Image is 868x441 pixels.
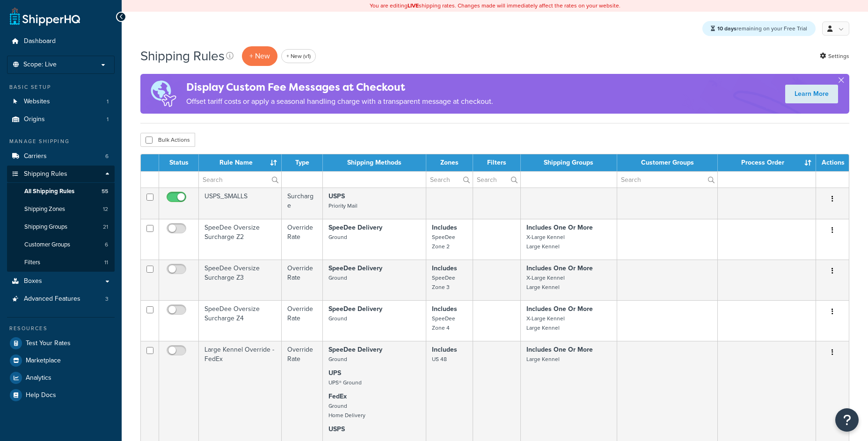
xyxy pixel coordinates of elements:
[526,233,565,251] small: X-Large Kennel Large Kennel
[140,47,225,65] h1: Shipping Rules
[432,314,455,332] small: SpeeDee Zone 4
[328,391,347,401] strong: FedEx
[107,98,109,106] span: 1
[526,355,560,363] small: Large Kennel
[432,355,447,363] small: US 48
[328,263,382,273] strong: SpeeDee Delivery
[282,154,323,171] th: Type
[7,218,115,236] li: Shipping Groups
[785,85,838,103] a: Learn More
[7,148,115,165] li: Carriers
[7,325,115,333] div: Resources
[199,154,282,171] th: Rule Name : activate to sort column ascending
[426,154,473,171] th: Zones
[26,374,51,382] span: Analytics
[426,172,473,188] input: Search
[473,154,520,171] th: Filters
[526,314,565,332] small: X-Large Kennel Large Kennel
[328,202,357,210] small: Priority Mail
[24,295,80,303] span: Advanced Features
[7,273,115,290] li: Boxes
[835,408,859,432] button: Open Resource Center
[328,424,345,434] strong: USPS
[473,172,520,188] input: Search
[7,83,115,91] div: Basic Setup
[7,201,115,218] li: Shipping Zones
[328,345,382,354] strong: SpeeDee Delivery
[140,133,195,147] button: Bulk Actions
[328,368,341,378] strong: UPS
[408,1,419,10] b: LIVE
[199,300,282,341] td: SpeeDee Oversize Surcharge Z4
[199,219,282,260] td: SpeeDee Oversize Surcharge Z2
[23,61,57,69] span: Scope: Live
[282,188,323,219] td: Surcharge
[717,24,737,33] strong: 10 days
[282,300,323,341] td: Override Rate
[526,223,593,232] strong: Includes One Or More
[7,166,115,183] a: Shipping Rules
[328,314,347,323] small: Ground
[7,148,115,165] a: Carriers 6
[7,137,115,145] div: Manage Shipping
[105,152,109,160] span: 6
[7,33,115,50] li: Dashboard
[328,191,345,201] strong: USPS
[7,290,115,308] a: Advanced Features 3
[103,223,108,231] span: 21
[328,233,347,241] small: Ground
[282,260,323,300] td: Override Rate
[328,378,362,387] small: UPS® Ground
[159,154,199,171] th: Status
[526,274,565,291] small: X-Large Kennel Large Kennel
[103,205,108,213] span: 12
[432,233,455,251] small: SpeeDee Zone 2
[432,223,457,232] strong: Includes
[105,295,109,303] span: 3
[186,95,493,108] p: Offset tariff costs or apply a seasonal handling charge with a transparent message at checkout.
[7,166,115,272] li: Shipping Rules
[199,172,281,188] input: Search
[7,93,115,110] li: Websites
[7,93,115,110] a: Websites 1
[7,254,115,271] a: Filters 11
[26,391,56,399] span: Help Docs
[328,304,382,314] strong: SpeeDee Delivery
[526,345,593,354] strong: Includes One Or More
[7,369,115,386] a: Analytics
[718,154,816,171] th: Process Order : activate to sort column ascending
[24,223,67,231] span: Shipping Groups
[104,259,108,267] span: 11
[24,277,42,285] span: Boxes
[816,154,849,171] th: Actions
[432,345,457,354] strong: Includes
[7,352,115,369] a: Marketplace
[24,188,74,195] span: All Shipping Rules
[432,263,457,273] strong: Includes
[7,218,115,236] a: Shipping Groups 21
[10,7,80,26] a: ShipperHQ Home
[24,259,40,267] span: Filters
[323,154,426,171] th: Shipping Methods
[24,98,50,106] span: Websites
[199,260,282,300] td: SpeeDee Oversize Surcharge Z3
[432,274,455,291] small: SpeeDee Zone 3
[24,205,65,213] span: Shipping Zones
[7,335,115,352] a: Test Your Rates
[24,116,45,123] span: Origins
[242,46,277,65] p: + New
[26,340,71,347] span: Test Your Rates
[102,188,108,195] span: 55
[26,357,61,365] span: Marketplace
[7,387,115,404] a: Help Docs
[107,116,109,123] span: 1
[7,290,115,308] li: Advanced Features
[526,263,593,273] strong: Includes One Or More
[328,274,347,282] small: Ground
[281,49,316,63] a: + New (v1)
[7,254,115,271] li: Filters
[328,402,365,419] small: Ground Home Delivery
